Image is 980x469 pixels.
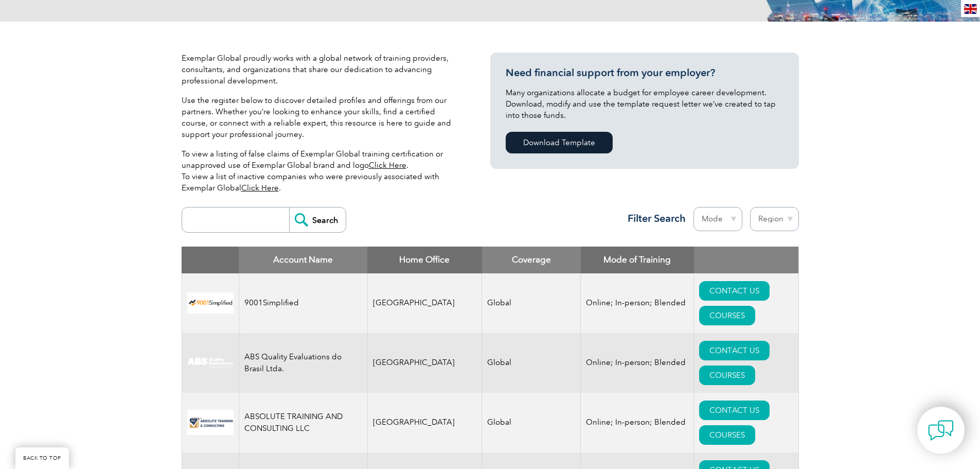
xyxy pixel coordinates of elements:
[367,333,482,393] td: [GEOGRAPHIC_DATA]
[621,212,686,225] h3: Filter Search
[928,418,954,443] img: contact-chat.png
[187,292,234,314] img: 37c9c059-616f-eb11-a812-002248153038-logo.png
[699,401,770,420] a: CONTACT US
[367,247,482,273] th: Home Office: activate to sort column ascending
[581,247,694,273] th: Mode of Training: activate to sort column ascending
[694,247,798,273] th: : activate to sort column ascending
[482,247,581,273] th: Coverage: activate to sort column ascending
[699,425,755,445] a: COURSES
[367,393,482,453] td: [GEOGRAPHIC_DATA]
[506,66,783,79] h3: Need financial support from your employer?
[506,87,783,121] p: Many organizations allocate a budget for employee career development. Download, modify and use th...
[581,333,694,393] td: Online; In-person; Blended
[581,393,694,453] td: Online; In-person; Blended
[964,4,977,14] img: en
[699,306,755,325] a: COURSES
[367,273,482,333] td: [GEOGRAPHIC_DATA]
[239,393,367,453] td: ABSOLUTE TRAINING AND CONSULTING LLC
[506,132,613,153] a: Download Template
[15,447,69,469] a: BACK TO TOP
[581,273,694,333] td: Online; In-person; Blended
[699,366,755,385] a: COURSES
[187,357,234,369] img: c92924ac-d9bc-ea11-a814-000d3a79823d-logo.jpg
[482,333,581,393] td: Global
[699,341,770,360] a: CONTACT US
[482,393,581,453] td: Global
[699,281,770,301] a: CONTACT US
[239,273,367,333] td: 9001Simplified
[482,273,581,333] td: Global
[239,247,367,273] th: Account Name: activate to sort column descending
[187,410,234,435] img: 16e092f6-eadd-ed11-a7c6-00224814fd52-logo.png
[241,183,279,193] a: Click Here
[369,161,406,170] a: Click Here
[182,95,459,140] p: Use the register below to discover detailed profiles and offerings from our partners. Whether you...
[182,148,459,194] p: To view a listing of false claims of Exemplar Global training certification or unapproved use of ...
[289,207,346,232] input: Search
[239,333,367,393] td: ABS Quality Evaluations do Brasil Ltda.
[182,53,459,86] p: Exemplar Global proudly works with a global network of training providers, consultants, and organ...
